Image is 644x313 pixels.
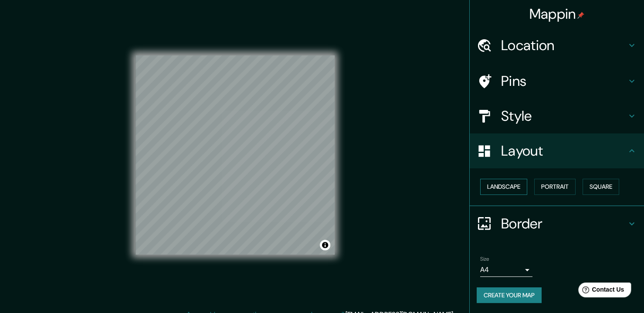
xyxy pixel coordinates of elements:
button: Toggle attribution [320,240,330,250]
img: pin-icon.png [577,12,584,19]
canvas: Map [136,55,335,255]
h4: Mappin [529,5,585,23]
h4: Layout [501,142,627,160]
label: Size [480,255,489,262]
div: Layout [470,133,644,168]
div: Style [470,99,644,133]
div: Location [470,28,644,63]
button: Square [583,179,619,195]
h4: Border [501,215,627,232]
iframe: Help widget launcher [566,279,634,303]
h4: Style [501,107,627,125]
button: Portrait [534,179,576,195]
div: Pins [470,64,644,99]
div: A4 [480,263,532,277]
div: Border [470,206,644,241]
h4: Location [501,37,627,54]
h4: Pins [501,72,627,90]
button: Create your map [477,287,542,303]
button: Landscape [480,179,527,195]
